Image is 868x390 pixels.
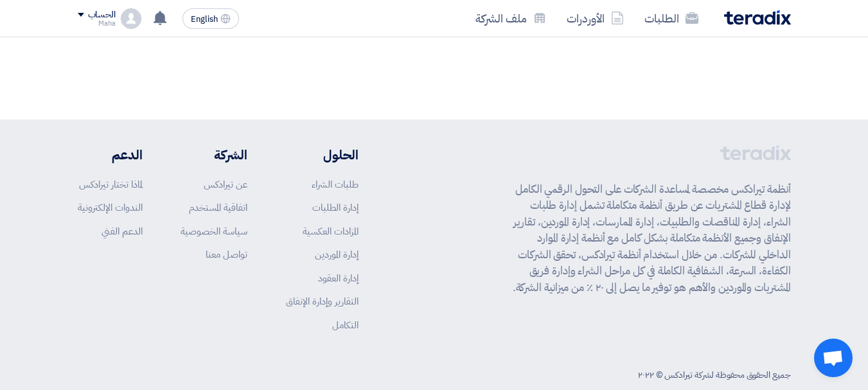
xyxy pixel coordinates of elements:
div: الحساب [88,10,116,21]
a: عن تيرادكس [204,177,247,191]
li: الحلول [286,145,359,164]
button: English [182,8,239,29]
a: التقارير وإدارة الإنفاق [286,294,359,308]
p: أنظمة تيرادكس مخصصة لمساعدة الشركات على التحول الرقمي الكامل لإدارة قطاع المشتريات عن طريق أنظمة ... [506,181,791,296]
a: المزادات العكسية [303,224,359,238]
a: التكامل [332,318,359,332]
a: الأوردرات [556,3,634,33]
a: تواصل معنا [206,247,247,261]
a: إدارة الموردين [315,247,359,261]
a: إدارة العقود [318,271,359,285]
a: ملف الشركة [465,3,556,33]
a: طلبات الشراء [312,177,359,191]
div: جميع الحقوق محفوظة لشركة تيرادكس © ٢٠٢٢ [638,368,790,382]
a: سياسة الخصوصية [181,224,247,238]
a: لماذا تختار تيرادكس [79,177,143,191]
a: Open chat [814,339,853,377]
a: الندوات الإلكترونية [78,200,143,215]
a: الطلبات [634,3,709,33]
a: اتفاقية المستخدم [189,200,247,215]
img: Teradix logo [724,10,791,25]
div: Maha [78,20,116,27]
a: إدارة الطلبات [312,200,359,215]
li: الشركة [181,145,247,164]
li: الدعم [78,145,143,164]
span: English [191,15,218,24]
img: profile_test.png [121,8,141,29]
a: الدعم الفني [102,224,143,238]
